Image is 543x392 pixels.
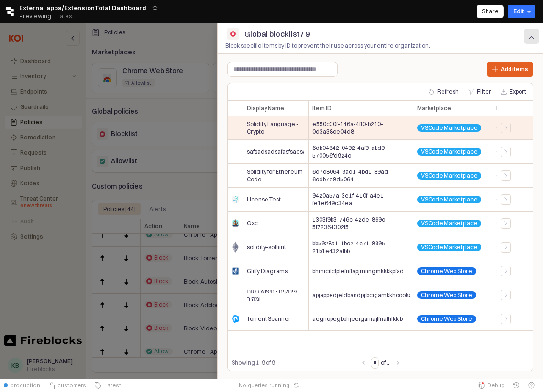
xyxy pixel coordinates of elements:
[509,379,524,392] button: History
[421,220,477,227] span: VSCode Marketplace
[247,105,284,112] span: Display Name
[496,291,499,299] span: 1
[487,62,533,77] button: Add items
[496,172,499,180] span: 0
[421,196,477,203] span: VSCode Marketplace
[421,267,472,275] span: Chrome Web Store
[19,3,146,12] span: External apps/ExtensionTotal Dashboard
[228,355,533,371] div: Table toolbar
[150,3,160,12] button: Add app to favorites
[90,379,125,392] button: Latest
[225,42,464,50] p: Block specific items by ID to prevent their use across your entire organization.
[312,144,409,159] span: 6db04842-0492-4af9-abd9-570056fd924c
[57,381,86,389] span: customers
[291,382,301,388] button: Reset app state
[371,358,378,368] input: Page
[247,196,281,203] span: License Test
[496,315,499,323] span: 1
[497,86,530,97] button: Export
[465,86,495,97] button: Filter
[501,65,528,73] p: Add items
[496,124,499,132] span: 0
[19,10,79,23] div: Previewing Latest
[239,381,289,389] span: No queries running
[421,124,477,132] span: VSCode Marketplace
[312,168,409,183] span: 6d7c8064-9ad1-4bd1-89ad-6cdb7d8d5064
[312,192,409,207] span: 9420a57a-3e1f-410f-a4e1-fe1e649c34ea
[524,379,539,392] button: Help
[312,291,409,299] span: apjappedjeldbandppbcigamkkhoooka
[19,11,51,21] span: Previewing
[247,244,286,251] span: solidity-solhint
[232,358,357,368] div: Showing 1-9 of 9
[217,23,543,379] section: App Sidebar
[421,244,477,251] span: VSCode Marketplace
[247,120,304,136] span: Solidity Language - Crypto
[312,315,403,323] span: aegnopegbbhjeeiganiajffnalhlkkjb
[51,10,79,23] button: Releases and History
[421,172,477,180] span: VSCode Marketplace
[496,244,499,251] span: 2
[421,315,472,323] span: Chrome Web Store
[244,28,310,40] p: Global blocklist / 9
[421,291,472,299] span: Chrome Web Store
[496,196,499,203] span: 0
[312,240,409,255] span: bb5928a1-1bc2-4c71-8995-21b1e432afbb
[477,5,504,18] button: Share app
[44,379,90,392] button: Source Control
[474,379,509,392] button: Debug
[381,358,390,368] label: of 1
[56,12,74,20] p: Latest
[247,168,304,183] span: Solidity for Ethereum Code
[101,381,121,389] span: Latest
[417,105,451,112] span: Marketplace
[312,105,332,112] span: Item ID
[312,267,404,275] span: bhmicilclplefnflapjmnngmkkkkpfad
[247,315,291,323] span: Torrent Scanner
[421,148,477,156] span: VSCode Marketplace
[482,8,499,15] p: Share
[247,220,258,227] span: Oxc
[496,220,499,227] span: 0
[496,267,499,275] span: 2
[247,267,288,275] span: Gliffy Diagrams
[247,148,304,156] span: safsadsadsafasfsadsa
[312,216,409,231] span: 1303f9b3-746c-42de-869c-5f72364302f5
[508,5,535,18] button: Edit
[247,287,304,303] span: פינוקים - חיפוש בטוח ומהיר
[312,120,409,136] span: e550c30f-146a-4ff0-b210-0d3a38ce04d8
[488,381,505,389] span: Debug
[425,86,463,97] button: Refresh
[11,381,40,389] span: production
[496,148,499,156] span: 0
